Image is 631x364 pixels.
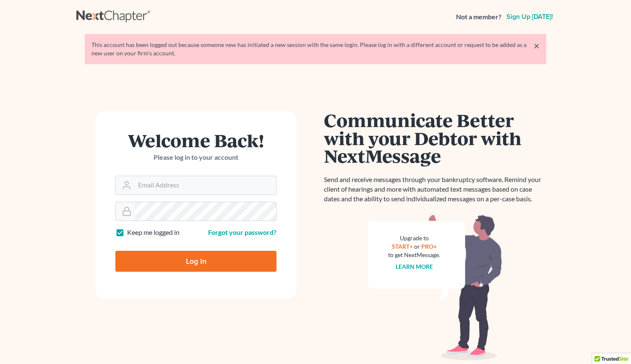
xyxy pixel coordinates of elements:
[534,41,540,51] a: ×
[421,243,437,250] a: PRO+
[115,153,276,162] p: Please log in to your account
[324,175,546,204] p: Send and receive messages through your bankruptcy software. Remind your client of hearings and mo...
[324,111,546,165] h1: Communicate Better with your Debtor with NextMessage
[396,263,433,270] a: Learn more
[127,228,180,237] label: Keep me logged in
[91,41,540,57] div: This account has been logged out because someone new has initiated a new session with the same lo...
[388,234,440,242] div: Upgrade to
[392,243,413,250] a: START+
[115,131,276,149] h1: Welcome Back!
[368,214,502,361] img: nextmessage_bg-59042aed3d76b12b5cd301f8e5b87938c9018125f34e5fa2b7a6b67550977c72.svg
[456,12,501,22] strong: Not a member?
[135,176,276,195] input: Email Address
[388,251,440,259] div: to get NextMessage.
[208,228,276,236] a: Forgot your password?
[414,243,420,250] span: or
[115,251,276,272] input: Log In
[505,13,555,20] a: Sign up [DATE]!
